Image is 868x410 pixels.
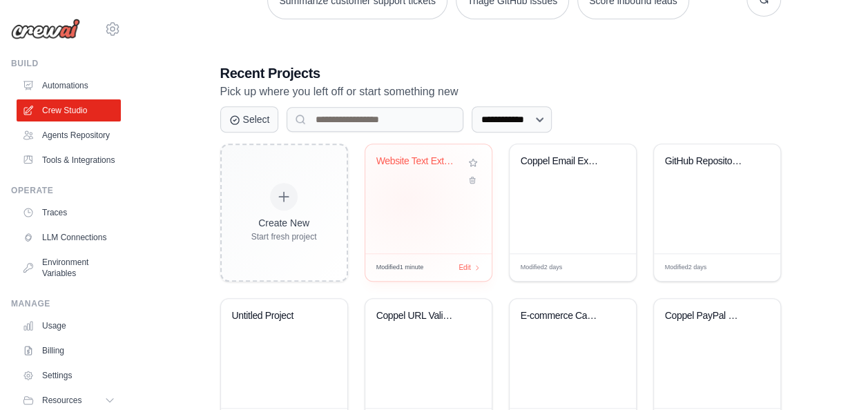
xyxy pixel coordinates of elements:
div: Coppel Email Extractor [521,155,604,168]
a: Tools & Integrations [17,149,121,171]
a: Traces [17,202,121,224]
img: Logo [11,19,80,39]
div: Build [11,58,121,69]
a: Crew Studio [17,99,121,121]
a: Billing [17,340,121,362]
div: Untitled Project [232,310,316,322]
div: GitHub Repository Creation Automation [665,155,749,168]
span: Modified 2 days [665,263,707,273]
a: Settings [17,364,121,387]
button: Select [220,106,279,133]
div: Start fresh project [251,231,317,242]
div: Create New [251,216,317,230]
div: Manage [11,298,121,309]
span: Edit [603,262,615,273]
span: Resources [42,395,81,406]
div: E-commerce Cart Automation [521,310,604,322]
a: Automations [17,75,121,97]
a: Agents Repository [17,124,121,146]
p: Pick up where you left off or start something new [220,83,781,101]
span: Edit [747,262,759,273]
div: Coppel URL Validator [376,310,460,322]
h3: Recent Projects [220,64,781,83]
span: Modified 1 minute [376,263,424,273]
button: Delete project [465,173,481,187]
div: Operate [11,185,121,196]
a: Usage [17,315,121,337]
a: Environment Variables [17,251,121,284]
span: Edit [459,262,470,273]
a: LLM Connections [17,226,121,248]
button: Add to favorites [465,155,481,170]
span: Modified 2 days [521,263,563,273]
div: Website Text Extractor - First 100 Characters [376,155,460,168]
div: Coppel PayPal Checkout Testing [665,310,749,322]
